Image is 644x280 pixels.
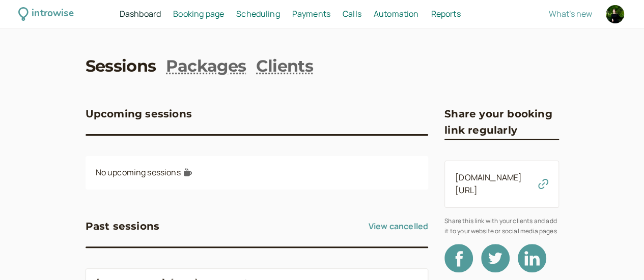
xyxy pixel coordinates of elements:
[236,8,280,21] a: Scheduling
[86,106,192,122] h3: Upcoming sessions
[120,8,161,19] span: Dashboard
[374,8,419,19] span: Automation
[86,55,156,78] a: Sessions
[292,8,330,21] a: Payments
[343,8,361,19] span: Calls
[431,8,460,19] span: Reports
[604,4,626,25] a: Account
[292,8,330,19] span: Payments
[166,55,246,78] a: Packages
[593,231,644,280] iframe: Chat Widget
[18,6,74,22] a: introwise
[86,156,429,190] div: No upcoming sessions
[120,8,161,21] a: Dashboard
[32,6,73,22] div: introwise
[256,55,313,78] a: Clients
[369,218,428,234] a: View cancelled
[236,8,280,19] span: Scheduling
[431,8,460,21] a: Reports
[374,8,419,21] a: Automation
[86,218,160,234] h3: Past sessions
[444,106,559,139] h3: Share your booking link regularly
[549,9,592,18] button: What's new
[173,8,224,19] span: Booking page
[343,8,361,21] a: Calls
[455,172,522,196] a: [DOMAIN_NAME][URL]
[173,8,224,21] a: Booking page
[549,8,592,19] span: What's new
[444,216,559,236] span: Share this link with your clients and add it to your website or social media pages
